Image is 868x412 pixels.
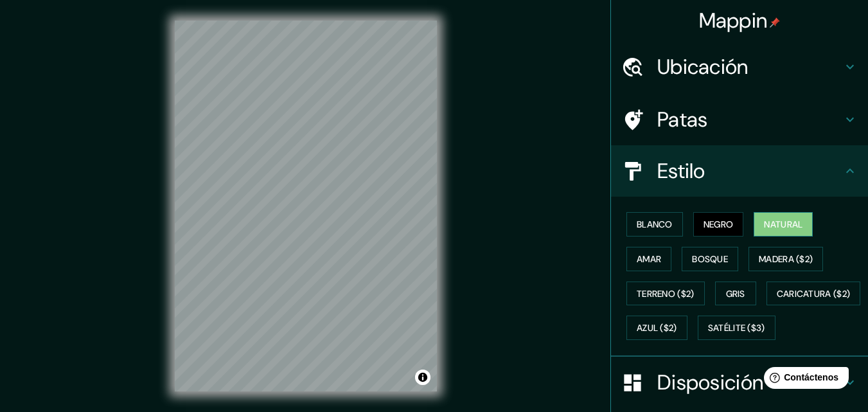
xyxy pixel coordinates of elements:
font: Satélite ($3) [708,323,765,334]
font: Blanco [637,219,673,230]
button: Terreno ($2) [626,282,705,306]
font: Negro [704,219,734,230]
canvas: Mapa [175,21,437,391]
div: Ubicación [611,41,868,93]
img: pin-icon.png [770,17,780,28]
div: Disposición [611,357,868,408]
font: Bosque [692,253,728,265]
font: Mappin [699,7,768,34]
button: Azul ($2) [626,316,687,340]
button: Amar [626,247,671,271]
font: Ubicación [657,53,748,80]
button: Blanco [626,212,683,237]
font: Caricatura ($2) [777,288,851,300]
button: Gris [715,282,756,306]
font: Madera ($2) [759,253,813,265]
iframe: Lanzador de widgets de ayuda [754,362,854,398]
font: Disposición [657,369,763,396]
font: Patas [657,106,708,133]
div: Estilo [611,145,868,197]
button: Negro [693,212,744,237]
button: Madera ($2) [748,247,823,271]
font: Amar [637,253,661,265]
button: Activar o desactivar atribución [415,370,430,385]
font: Natural [764,219,802,230]
font: Terreno ($2) [637,288,695,300]
font: Estilo [657,157,705,184]
button: Bosque [682,247,738,271]
button: Natural [754,212,813,237]
font: Gris [726,288,745,300]
font: Azul ($2) [637,323,677,334]
div: Patas [611,94,868,145]
button: Caricatura ($2) [766,282,861,306]
button: Satélite ($3) [698,316,775,340]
